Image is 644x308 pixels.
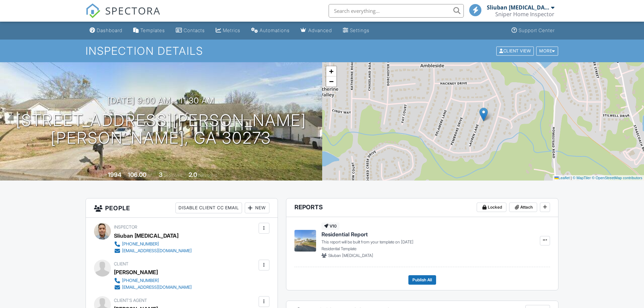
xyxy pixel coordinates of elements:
div: Metrics [223,27,240,33]
h3: People [86,198,278,218]
a: © MapTiler [573,176,591,180]
div: [EMAIL_ADDRESS][DOMAIN_NAME] [122,248,192,254]
span: m² [147,173,152,178]
div: [EMAIL_ADDRESS][DOMAIN_NAME] [122,285,192,290]
a: Templates [130,24,168,37]
div: [PERSON_NAME] [114,267,158,277]
a: Zoom in [326,66,336,76]
div: More [536,46,558,55]
h1: [STREET_ADDRESS][PERSON_NAME] [PERSON_NAME], GA 30273 [16,112,306,147]
div: Sliuban [MEDICAL_DATA] [114,231,178,241]
div: Disable Client CC Email [175,203,242,213]
div: 2.0 [189,171,197,178]
div: Advanced [308,27,332,33]
a: © OpenStreetMap contributors [592,176,642,180]
span: SPECTORA [105,3,161,18]
div: Settings [350,27,369,33]
span: Client's Agent [114,298,147,303]
span: − [329,77,333,86]
a: Metrics [213,24,243,37]
a: [EMAIL_ADDRESS][DOMAIN_NAME] [114,247,192,254]
h3: [DATE] 9:00 am - 11:30 am [108,96,215,105]
div: Support Center [519,27,555,33]
a: Advanced [298,24,335,37]
div: 3 [159,171,163,178]
div: Automations [260,27,290,33]
h1: Inspection Details [86,45,559,57]
div: Contacts [184,27,205,33]
div: Sniper Home Inspector [495,11,554,18]
a: SPECTORA [86,9,161,23]
a: [PHONE_NUMBER] [114,277,192,284]
span: Client [114,261,128,266]
span: bedrooms [164,173,182,178]
a: [EMAIL_ADDRESS][DOMAIN_NAME] [114,284,192,291]
span: | [571,176,572,180]
span: + [329,67,333,75]
div: [PHONE_NUMBER] [122,241,159,247]
div: 1994 [108,171,121,178]
a: Dashboard [87,24,125,37]
input: Search everything... [329,4,464,18]
a: Leaflet [554,176,570,180]
a: Client View [496,48,535,53]
a: Automations (Basic) [248,24,292,37]
div: Client View [496,46,534,55]
div: Templates [140,27,165,33]
a: Contacts [173,24,208,37]
a: [PHONE_NUMBER] [114,241,192,247]
span: Built [99,173,107,178]
div: 106.00 [128,171,146,178]
div: Dashboard [97,27,122,33]
span: bathrooms [198,173,217,178]
a: Settings [340,24,372,37]
img: Marker [479,108,488,121]
span: Inspector [114,224,137,230]
img: The Best Home Inspection Software - Spectora [86,3,100,18]
a: Support Center [509,24,557,37]
div: [PHONE_NUMBER] [122,278,159,283]
div: New [245,203,269,213]
div: Sliuban [MEDICAL_DATA] [487,4,549,11]
a: Zoom out [326,76,336,87]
